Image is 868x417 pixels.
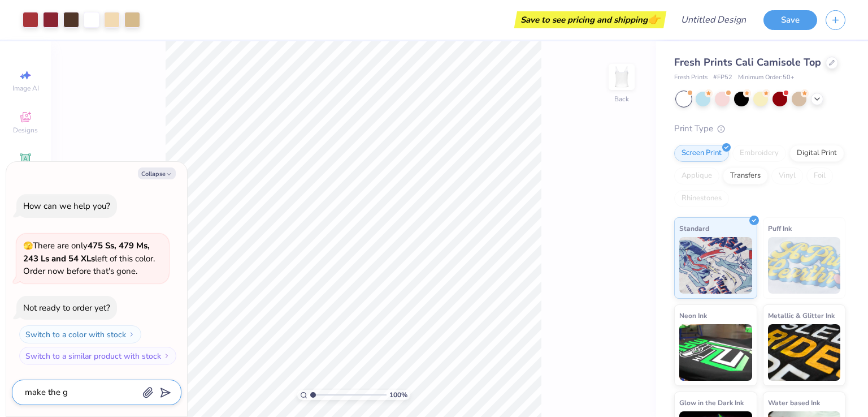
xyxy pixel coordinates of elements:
[674,167,719,184] div: Applique
[23,302,110,313] div: Not ready to order yet?
[674,55,821,69] span: Fresh Prints Cali Camisole Top
[517,11,663,28] div: Save to see pricing and shipping
[674,145,729,162] div: Screen Print
[23,240,155,277] span: There are only left of this color. Order now before that's gone.
[12,84,39,93] span: Image AI
[674,73,708,83] span: Fresh Prints
[19,325,141,343] button: Switch to a color with stock
[610,66,633,88] img: Back
[648,12,660,26] span: 👉
[732,145,786,162] div: Embroidery
[789,145,844,162] div: Digital Print
[674,122,845,135] div: Print Type
[19,347,176,365] button: Switch to a similar product with stock
[23,240,150,264] strong: 475 Ss, 479 Ms, 243 Ls and 54 XLs
[806,167,833,184] div: Foil
[768,222,792,234] span: Puff Ink
[138,167,176,179] button: Collapse
[23,240,33,251] span: 🫣
[163,352,170,359] img: Switch to a similar product with stock
[768,237,841,294] img: Puff Ink
[679,324,752,381] img: Neon Ink
[768,324,841,381] img: Metallic & Glitter Ink
[23,200,110,212] div: How can we help you?
[24,385,138,400] textarea: make the
[389,390,407,400] span: 100 %
[771,167,803,184] div: Vinyl
[738,73,795,83] span: Minimum Order: 50 +
[679,309,707,321] span: Neon Ink
[763,10,817,30] button: Save
[679,397,744,409] span: Glow in the Dark Ink
[672,8,755,31] input: Untitled Design
[768,397,820,409] span: Water based Ink
[128,331,135,338] img: Switch to a color with stock
[679,222,709,234] span: Standard
[768,309,835,321] span: Metallic & Glitter Ink
[679,237,752,294] img: Standard
[674,190,729,207] div: Rhinestones
[713,73,732,83] span: # FP52
[13,126,38,135] span: Designs
[614,94,629,104] div: Back
[723,167,768,184] div: Transfers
